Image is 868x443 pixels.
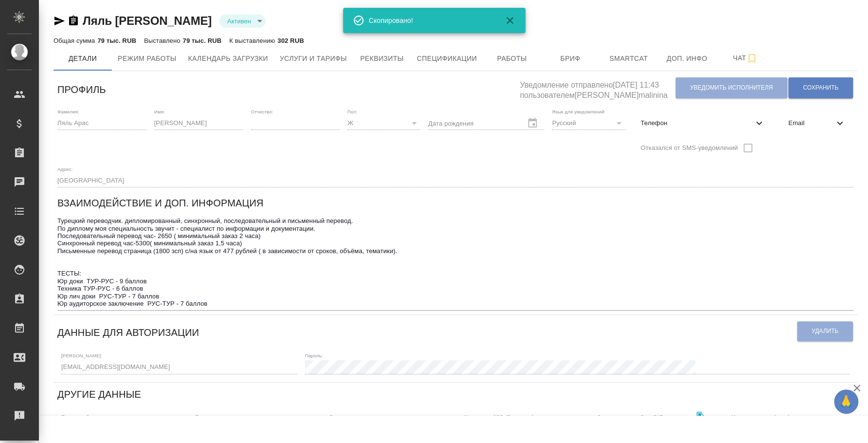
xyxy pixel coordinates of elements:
div: Email [780,112,853,134]
p: 79 тыс. RUB [183,37,222,44]
span: Реквизиты [358,53,405,65]
label: Статус: [329,414,346,419]
button: 🙏 [834,389,858,414]
div: Ж [347,116,420,130]
label: Отчество: [251,109,273,114]
label: Ссылка на аккаунт SmartCAT: [597,414,664,419]
h6: Данные для авторизации [57,325,199,340]
label: Имя: [154,109,165,114]
div: Русский [552,116,625,130]
label: [PERSON_NAME]: [61,353,102,358]
span: Детали [59,53,106,65]
div: Телефон [633,112,773,134]
button: Сохранить [788,77,853,98]
span: Smartcat [605,53,652,65]
span: Сохранить [803,84,838,92]
textarea: Турецкий переводчик. дипломированный, синхронный, последовательный и письменный перевод. По дипло... [57,217,853,307]
label: Фамилия: [57,109,79,114]
label: Адрес: [57,166,72,171]
span: Календарь загрузки [188,53,268,65]
label: Тип: [195,414,205,419]
span: Работы [489,53,535,65]
p: Общая сумма [53,37,97,44]
label: Пароль: [305,353,323,358]
button: Скопировать ссылку [691,406,710,426]
span: Режим работы [118,53,177,65]
label: Язык для уведомлений: [552,109,605,114]
span: Email [788,118,834,128]
button: Скопировать ссылку [68,15,79,27]
h6: Профиль [57,82,106,97]
button: Закрыть [498,15,521,26]
button: Активен [224,17,254,25]
div: Активен [219,15,266,28]
span: Телефон [640,118,753,128]
label: Пол: [347,109,357,114]
div: Скопировано! [369,16,490,25]
button: Скопировать ссылку для ЯМессенджера [53,15,65,27]
label: Порядковый номер: [61,414,106,419]
label: Место жительства (город), гражданство: [731,414,820,424]
svg: Подписаться [746,53,758,64]
label: Мессенджер (ICQ, Skype и т.п.): [463,414,535,419]
span: Спецификации [417,53,477,65]
p: 79 тыс. RUB [97,37,136,44]
span: Отказался от SMS-уведомлений [640,143,738,153]
span: 🙏 [838,391,854,412]
p: К выставлению [229,37,277,44]
h6: Другие данные [57,387,141,402]
span: Бриф [547,53,594,65]
h5: Уведомление отправлено [DATE] 11:43 пользователем [PERSON_NAME]malinina [520,75,675,101]
p: Выставлено [144,37,183,44]
span: Чат [722,52,769,64]
a: Ляль [PERSON_NAME] [83,14,212,27]
span: Доп. инфо [664,53,710,65]
span: Услуги и тарифы [280,53,347,65]
p: 302 RUB [278,37,304,44]
h6: Взаимодействие и доп. информация [57,195,264,211]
